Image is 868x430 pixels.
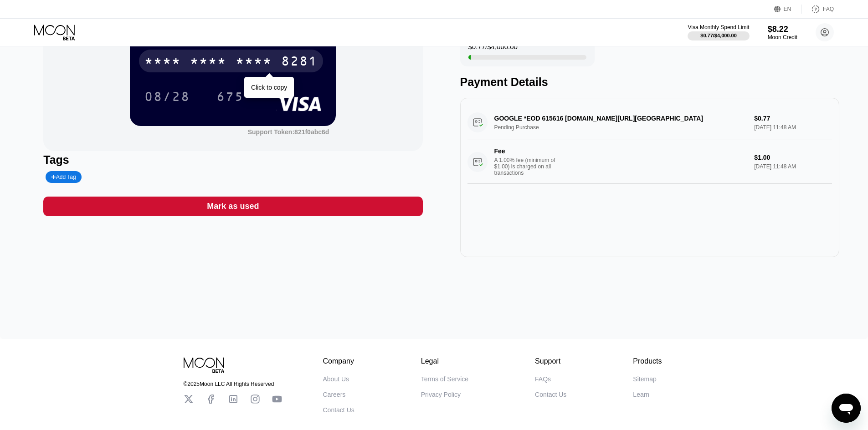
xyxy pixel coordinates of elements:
[421,357,468,365] div: Legal
[421,391,461,398] div: Privacy Policy
[633,375,656,383] div: Sitemap
[688,24,749,40] div: Visa Monthly Spend Limit$0.77/$4,000.00
[774,5,802,14] div: EN
[832,394,861,423] iframe: Nút để khởi chạy cửa sổ nhắn tin
[467,140,832,184] div: FeeA 1.00% fee (minimum of $1.00) is charged on all transactions$1.00[DATE] 11:48 AM
[823,6,834,12] div: FAQ
[768,25,797,34] div: $8.22
[210,85,251,108] div: 675
[281,55,318,70] div: 8281
[754,154,832,161] div: $1.00
[633,357,662,365] div: Products
[323,391,346,398] div: Careers
[43,197,422,216] div: Mark as used
[184,381,282,387] div: © 2025 Moon LLC All Rights Reserved
[323,406,354,414] div: Contact Us
[248,128,329,136] div: Support Token:821f0abc6d
[535,375,551,383] div: FAQs
[633,391,649,398] div: Learn
[700,33,737,38] div: $0.77 / $4,000.00
[323,375,349,383] div: About Us
[138,85,197,108] div: 08/28
[46,171,81,183] div: Add Tag
[768,34,797,40] div: Moon Credit
[754,163,832,170] div: [DATE] 11:48 AM
[323,357,354,365] div: Company
[535,357,566,365] div: Support
[248,128,329,136] div: Support Token: 821f0abc6d
[688,24,749,30] div: Visa Monthly Spend Limit
[421,375,468,383] div: Terms of Service
[802,5,834,14] div: FAQ
[494,147,558,155] div: Fee
[535,391,566,398] div: Contact Us
[144,91,190,105] div: 08/28
[460,76,839,89] div: Payment Details
[51,174,76,180] div: Add Tag
[207,201,259,212] div: Mark as used
[43,153,422,167] div: Tags
[784,6,791,12] div: EN
[494,157,563,176] div: A 1.00% fee (minimum of $1.00) is charged on all transactions
[468,43,518,55] div: $0.77 / $4,000.00
[216,91,244,105] div: 675
[251,84,287,91] div: Click to copy
[768,25,797,40] div: $8.22Moon Credit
